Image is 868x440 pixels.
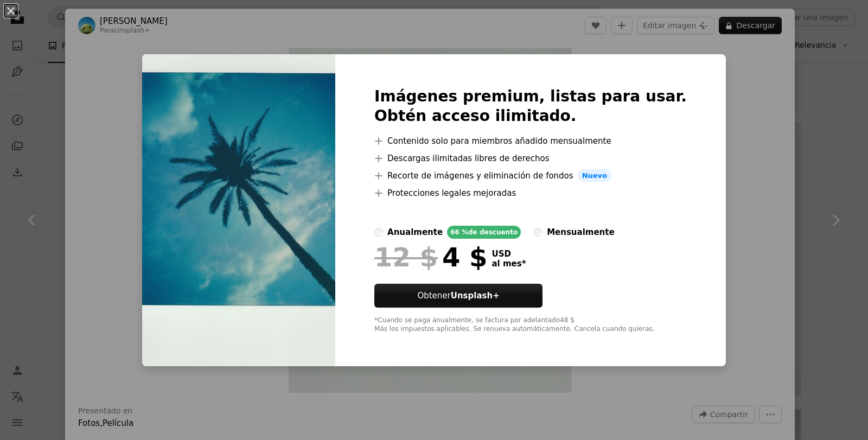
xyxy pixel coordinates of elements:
li: Protecciones legales mejoradas [374,187,687,200]
button: ObtenerUnsplash+ [374,284,542,308]
span: Nuevo [578,169,611,182]
span: al mes * [492,259,526,269]
li: Descargas ilimitadas libres de derechos [374,152,687,165]
li: Recorte de imágenes y eliminación de fondos [374,169,687,182]
li: Contenido solo para miembros añadido mensualmente [374,135,687,148]
span: USD [492,249,526,259]
strong: Unsplash+ [451,291,500,301]
div: *Cuando se paga anualmente, se factura por adelantado 48 $ Más los impuestos aplicables. Se renue... [374,316,687,334]
input: anualmente66 %de descuento [374,228,383,237]
h2: Imágenes premium, listas para usar. Obtén acceso ilimitado. [374,87,687,126]
div: 4 $ [374,243,487,271]
input: mensualmente [534,228,542,237]
img: premium_photo-1697385274833-1c70a57ddb89 [142,54,335,367]
span: 12 $ [374,243,438,271]
div: anualmente [387,226,443,239]
div: mensualmente [547,226,614,239]
div: 66 % de descuento [447,226,521,239]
